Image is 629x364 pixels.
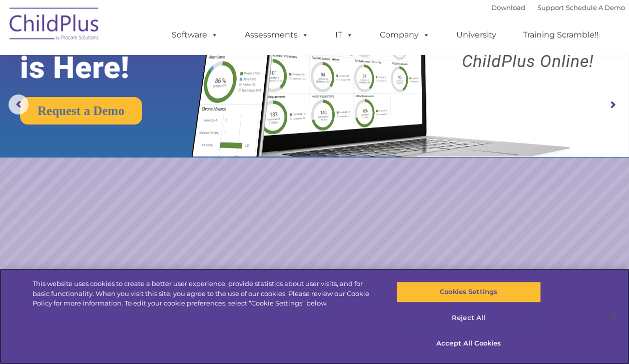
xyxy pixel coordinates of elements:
a: University [446,25,506,45]
a: Schedule A Demo [566,3,625,11]
span: Last name [139,66,170,73]
a: Request a Demo [20,97,142,124]
a: Training Scramble!! [513,25,608,45]
div: This website uses cookies to create a better user experience, provide statistics about user visit... [33,279,377,308]
button: Reject All [396,307,541,328]
button: Accept All Cookies [396,333,541,354]
a: Support [537,3,564,11]
a: Assessments [235,25,319,45]
a: Company [370,25,440,45]
button: Cookies Settings [396,281,541,302]
font: | [491,3,625,11]
button: Close [602,304,624,326]
img: ChildPlus by Procare Solutions [5,0,105,50]
a: Download [491,3,525,11]
a: Software [162,25,228,45]
a: IT [325,25,363,45]
span: Phone number [139,107,182,114]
